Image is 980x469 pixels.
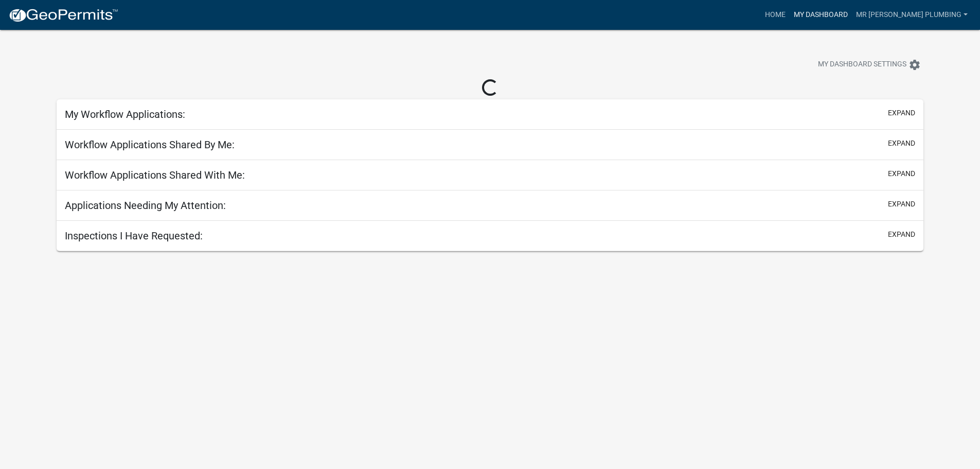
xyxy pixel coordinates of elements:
[810,55,929,75] button: My Dashboard Settingssettings
[888,138,915,149] button: expand
[888,168,915,179] button: expand
[761,5,790,25] a: Home
[888,108,915,118] button: expand
[790,5,852,25] a: My Dashboard
[888,199,915,210] button: expand
[818,59,906,71] span: My Dashboard Settings
[65,138,235,151] h5: Workflow Applications Shared By Me:
[908,59,921,71] i: settings
[852,5,972,25] a: Mr [PERSON_NAME] Plumbing
[65,169,245,181] h5: Workflow Applications Shared With Me:
[65,230,203,242] h5: Inspections I Have Requested:
[65,199,226,212] h5: Applications Needing My Attention:
[888,229,915,240] button: expand
[65,108,185,120] h5: My Workflow Applications:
